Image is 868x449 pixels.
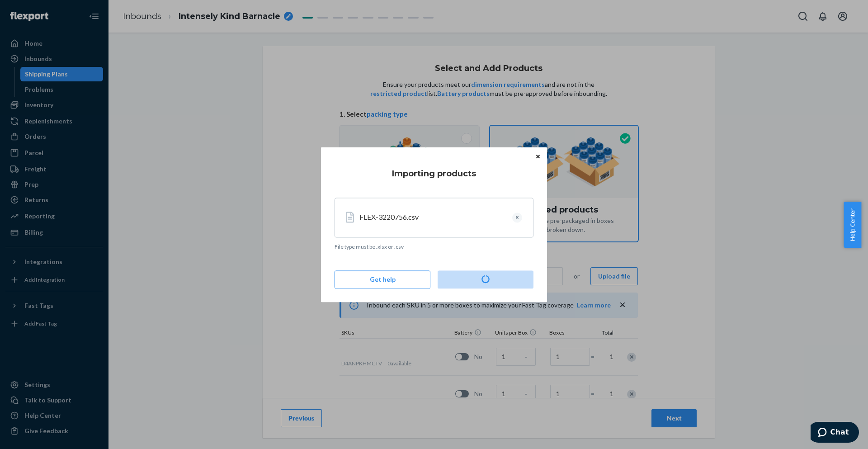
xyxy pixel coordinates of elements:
[335,243,533,250] p: File type must be .xlsx or .csv
[438,270,533,288] button: Import products
[20,6,38,14] span: Chat
[512,213,522,222] button: Clear
[359,213,505,223] div: FLEX-3220756.csv
[533,151,542,161] button: Close
[335,270,430,288] button: Get help
[335,168,533,180] h4: Importing products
